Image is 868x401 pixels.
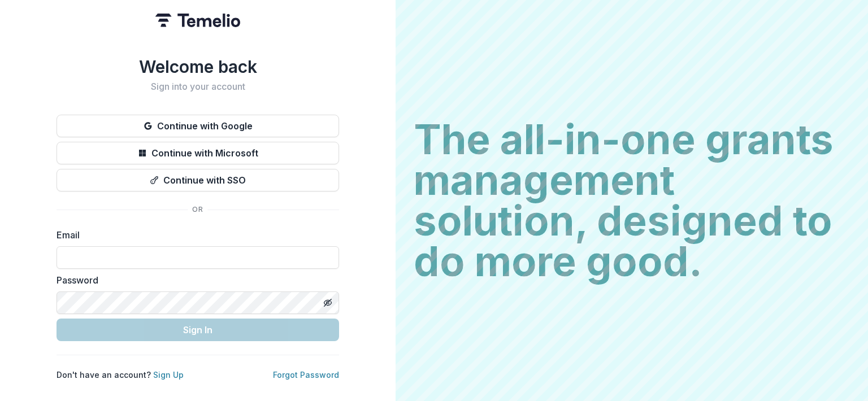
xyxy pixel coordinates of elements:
[155,14,240,27] img: Temelio
[319,294,337,312] button: Toggle password visibility
[57,142,339,164] button: Continue with Microsoft
[273,370,339,380] a: Forgot Password
[57,81,339,92] h2: Sign into your account
[57,319,339,341] button: Sign In
[57,369,184,381] p: Don't have an account?
[57,115,339,137] button: Continue with Google
[57,56,339,77] h1: Welcome back
[57,228,332,242] label: Email
[57,169,339,191] button: Continue with SSO
[153,370,184,380] a: Sign Up
[57,273,332,287] label: Password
